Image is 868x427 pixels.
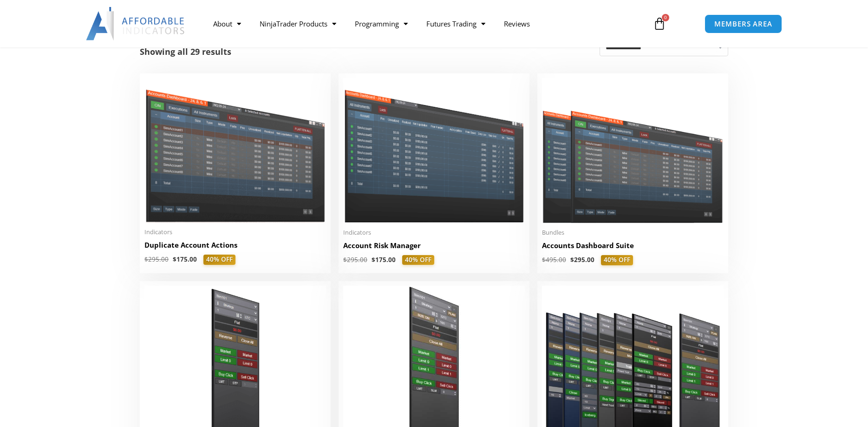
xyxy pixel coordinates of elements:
bdi: 295.00 [570,256,594,264]
h2: Account Risk Manager [343,241,525,250]
span: $ [343,256,347,264]
bdi: 295.00 [144,255,169,263]
span: $ [372,256,375,264]
span: Indicators [343,229,525,236]
bdi: 495.00 [542,256,566,264]
span: 0 [662,14,669,21]
a: Accounts Dashboard Suite [542,241,724,255]
a: Reviews [495,13,539,34]
a: Duplicate Account Actions [144,240,326,255]
a: NinjaTrader Products [250,13,346,34]
p: Showing all 29 results [140,47,231,56]
span: $ [173,255,176,263]
a: Programming [346,13,417,34]
a: Futures Trading [417,13,495,34]
img: LogoAI | Affordable Indicators – NinjaTrader [86,7,186,40]
a: MEMBERS AREA [705,14,782,33]
span: $ [570,256,574,264]
span: 40% OFF [203,255,235,265]
nav: Menu [204,13,642,34]
span: $ [542,256,546,264]
bdi: 295.00 [343,256,367,264]
h2: Accounts Dashboard Suite [542,241,724,250]
span: $ [144,255,148,263]
a: Account Risk Manager [343,241,525,255]
select: Shop order [600,39,728,56]
span: Bundles [542,229,724,236]
span: Indicators [144,228,326,236]
bdi: 175.00 [372,256,396,264]
span: MEMBERS AREA [714,20,772,27]
a: 0 [639,10,680,37]
bdi: 175.00 [173,255,197,263]
h2: Duplicate Account Actions [144,240,326,250]
img: Account Risk Manager [343,78,525,223]
img: Accounts Dashboard Suite [542,78,724,223]
span: 40% OFF [402,255,434,265]
img: Duplicate Account Actions [144,78,326,223]
a: About [204,13,250,34]
span: 40% OFF [601,255,633,265]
